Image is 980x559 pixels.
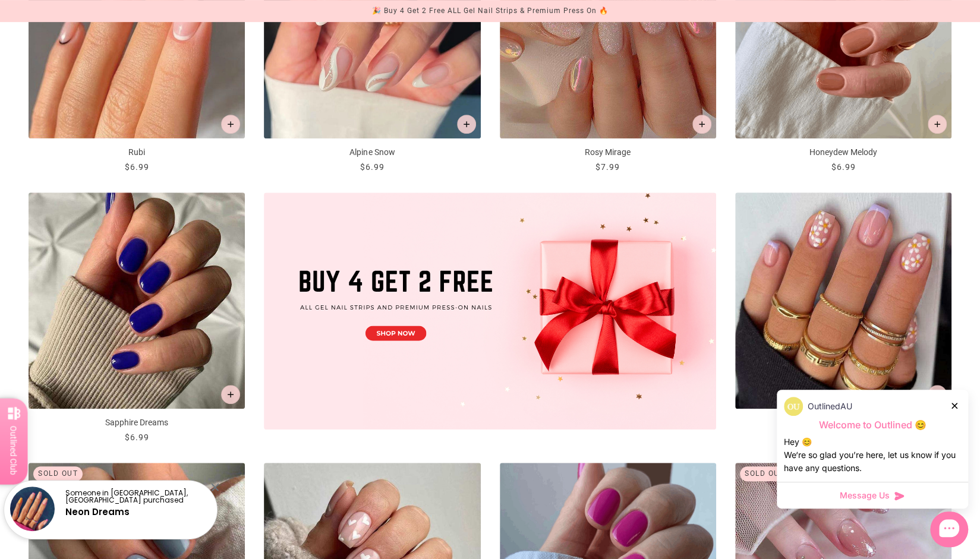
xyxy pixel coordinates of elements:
span: $6.99 [125,162,149,172]
div: Hey 😊 We‘re so glad you’re here, let us know if you have any questions. [784,435,961,475]
img: Sapphire Dreams - Press On Nails [29,192,245,409]
span: $6.99 [360,162,385,172]
div: Sold out [33,466,83,481]
span: Message Us [840,489,890,501]
p: Welcome to Outlined 😊 [784,419,961,431]
img: data:image/png;base64,iVBORw0KGgoAAAANSUhEUgAAACQAAAAkCAYAAADhAJiYAAACJklEQVR4AexUO28TQRice/mFQxI... [784,397,803,416]
button: Add to cart [928,385,947,404]
button: Add to cart [457,115,476,134]
button: Add to cart [692,115,711,134]
p: Sapphire Dreams [29,416,245,429]
button: Add to cart [928,115,947,134]
button: Add to cart [221,385,240,404]
p: Someone in [GEOGRAPHIC_DATA], [GEOGRAPHIC_DATA] purchased [65,489,207,504]
div: Sold out [740,466,789,481]
p: Mystic Daisy [735,416,951,429]
div: 🎉 Buy 4 Get 2 Free ALL Gel Nail Strips & Premium Press On 🔥 [372,5,609,17]
a: Neon Dreams [65,506,130,518]
span: $7.99 [595,162,620,172]
span: $6.99 [125,432,149,442]
p: Rubi [29,146,245,159]
p: OutlinedAU [808,400,852,413]
button: Add to cart [221,115,240,134]
p: Alpine Snow [264,146,480,159]
span: $6.99 [831,162,855,172]
p: Rosy Mirage [500,146,716,159]
a: Mystic Daisy [735,192,951,444]
p: Honeydew Melody [735,146,951,159]
a: Sapphire Dreams [29,192,245,444]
